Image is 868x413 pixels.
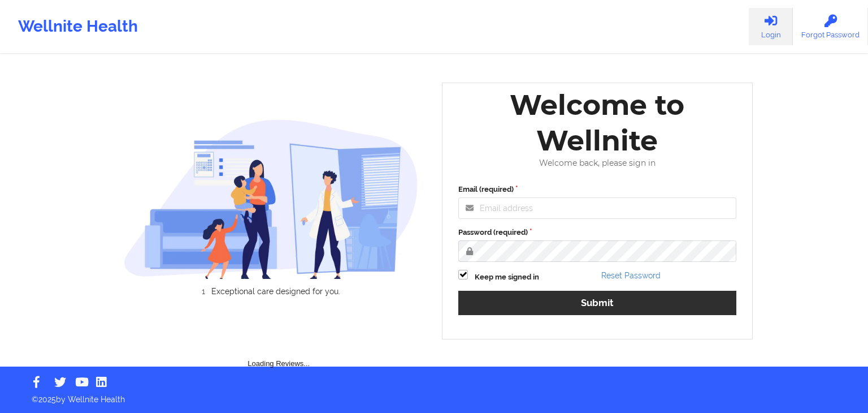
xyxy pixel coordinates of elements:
[601,271,661,280] a: Reset Password
[458,184,736,195] label: Email (required)
[458,197,736,219] input: Email address
[793,8,868,45] a: Forgot Password
[24,386,844,405] p: © 2025 by Wellnite Health
[450,87,744,158] div: Welcome to Wellnite
[475,272,539,283] label: Keep me signed in
[749,8,793,45] a: Login
[458,291,736,315] button: Submit
[133,287,418,296] li: Exceptional care designed for you.
[124,315,435,369] div: Loading Reviews...
[124,119,419,279] img: wellnite-auth-hero_200.c722682e.png
[450,158,744,168] div: Welcome back, please sign in
[458,227,736,238] label: Password (required)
